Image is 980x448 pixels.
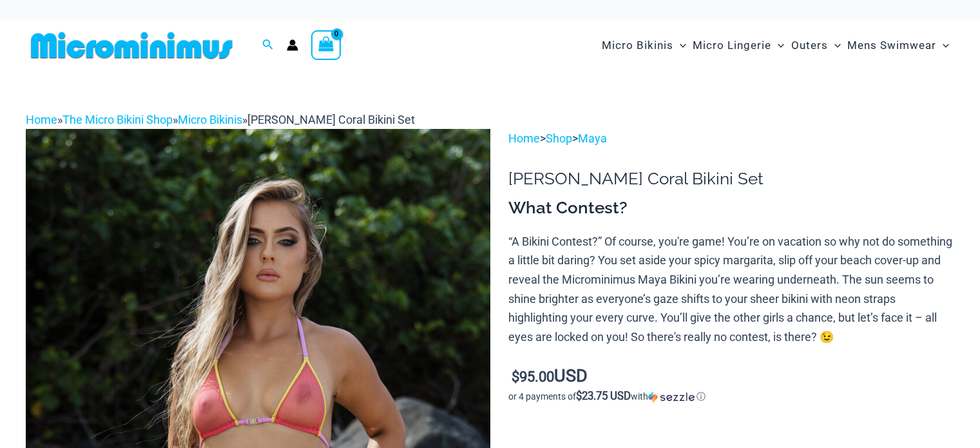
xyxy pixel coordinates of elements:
[847,29,936,62] span: Mens Swimwear
[508,390,954,403] div: or 4 payments of$23.75 USDwithSezzle Click to learn more about Sezzle
[62,113,173,126] a: The Micro Bikini Shop
[508,169,954,189] h1: [PERSON_NAME] Coral Bikini Set
[287,39,298,51] a: Account icon link
[602,29,673,62] span: Micro Bikinis
[508,367,954,387] p: USD
[262,37,274,54] a: Search icon link
[247,113,415,126] span: [PERSON_NAME] Coral Bikini Set
[26,113,57,126] a: Home
[673,29,686,62] span: Menu Toggle
[771,29,784,62] span: Menu Toggle
[508,232,954,347] p: “A Bikini Contest?” Of course, you're game! You’re on vacation so why not do something a little b...
[599,26,689,65] a: Micro BikinisMenu ToggleMenu Toggle
[512,369,554,385] bdi: 95.00
[546,131,572,145] a: Shop
[508,390,954,403] div: or 4 payments of with
[844,26,952,65] a: Mens SwimwearMenu ToggleMenu Toggle
[693,29,771,62] span: Micro Lingerie
[26,31,238,60] img: MM SHOP LOGO FLAT
[689,26,787,65] a: Micro LingerieMenu ToggleMenu Toggle
[788,26,844,65] a: OutersMenu ToggleMenu Toggle
[828,29,841,62] span: Menu Toggle
[508,197,954,219] h3: What Contest?
[512,369,519,385] span: $
[648,391,695,403] img: Sezzle
[578,131,607,145] a: Maya
[791,29,828,62] span: Outers
[508,129,954,148] p: > >
[26,113,415,126] span: » » »
[576,389,631,402] span: $23.75 USD
[936,29,949,62] span: Menu Toggle
[178,113,242,126] a: Micro Bikinis
[508,131,540,145] a: Home
[597,24,954,67] nav: Site Navigation
[311,30,341,60] a: View Shopping Cart, empty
